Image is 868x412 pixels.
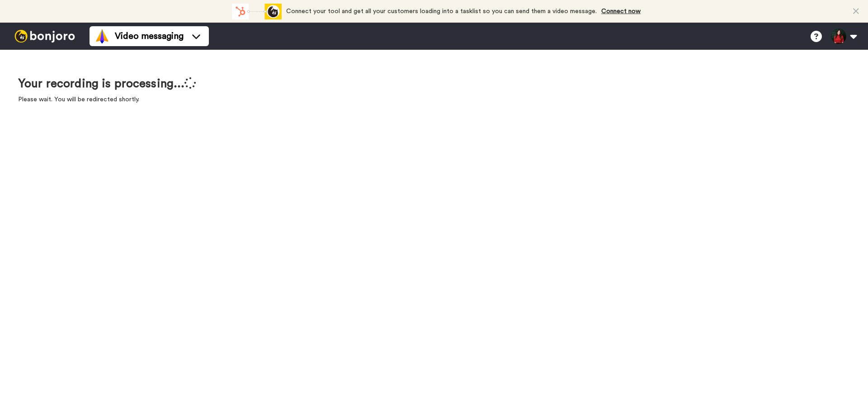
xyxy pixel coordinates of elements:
div: animation [232,4,282,19]
span: Connect your tool and get all your customers loading into a tasklist so you can send them a video... [286,8,597,14]
a: Connect now [601,8,641,14]
p: Please wait. You will be redirected shortly. [18,95,196,104]
span: Video messaging [115,30,184,43]
img: bj-logo-header-white.svg [11,30,79,43]
h1: Your recording is processing... [18,77,196,90]
img: vm-color.svg [95,29,109,43]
